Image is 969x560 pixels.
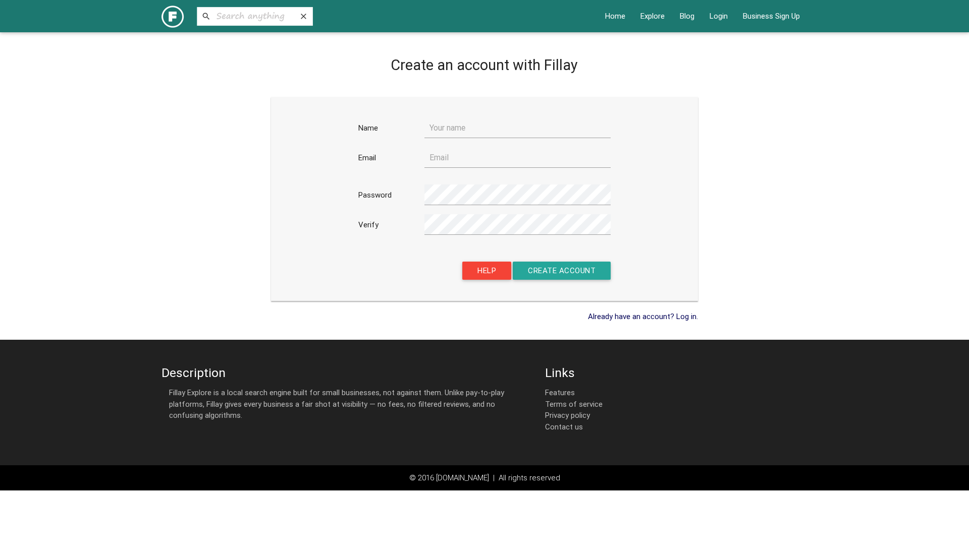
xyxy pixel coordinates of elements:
h5: Description [161,366,533,380]
a: Contact us [545,422,583,431]
input: Email [424,147,611,168]
a: Already have an account? Log in. [588,311,698,323]
input: Your name [424,117,611,138]
a: Terms of service [545,399,603,409]
div: Name [358,117,413,134]
h5: Links [545,366,698,380]
a: Features [545,388,575,397]
div: Email [358,147,413,164]
a: Privacy policy [545,410,590,420]
div: © 2016 [DOMAIN_NAME] | All rights reserved [161,465,807,490]
button: Create account [513,262,611,280]
a: Help [462,262,511,280]
img: 6d77f320e1b12044285835bafdf5ed41-logo_with_search_desktop.png [161,1,313,32]
div: Password [358,184,413,201]
p: Fillay Explore is a local search engine built for small businesses, not against them. Unlike pay-... [161,387,533,421]
div: Verify [358,214,413,231]
p: Create an account with Fillay [271,54,698,77]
